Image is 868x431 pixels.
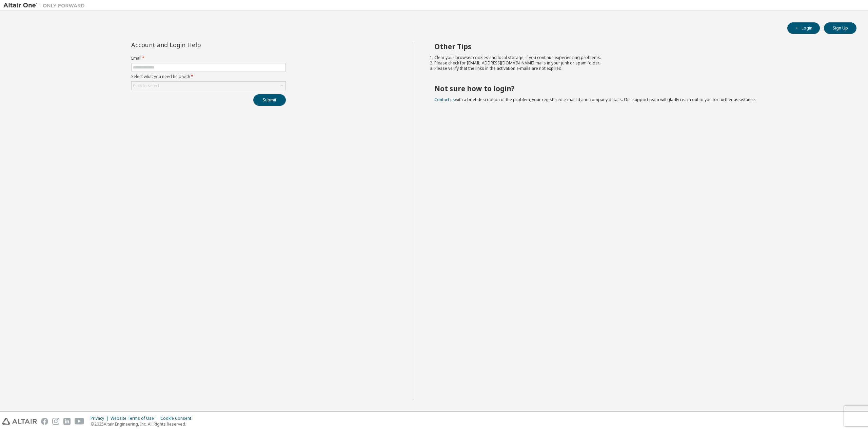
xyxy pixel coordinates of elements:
a: Contact us [434,97,455,102]
span: with a brief description of the problem, your registered e-mail id and company details. Our suppo... [434,97,756,102]
img: facebook.svg [41,418,48,425]
img: instagram.svg [52,418,59,425]
div: Cookie Consent [160,416,195,421]
label: Email [131,56,286,61]
div: Privacy [91,416,111,421]
li: Please check for [EMAIL_ADDRESS][DOMAIN_NAME] mails in your junk or spam folder. [434,60,845,66]
h2: Other Tips [434,42,845,51]
div: Website Terms of Use [111,416,160,421]
img: youtube.svg [75,418,84,425]
button: Login [787,22,820,34]
li: Clear your browser cookies and local storage, if you continue experiencing problems. [434,55,845,60]
img: altair_logo.svg [2,418,37,425]
div: Account and Login Help [131,42,255,47]
div: Click to select [132,82,285,90]
button: Sign Up [824,22,856,34]
img: linkedin.svg [63,418,71,425]
button: Submit [253,94,286,106]
div: Click to select [133,83,159,89]
li: Please verify that the links in the activation e-mails are not expired. [434,66,845,71]
h2: Not sure how to login? [434,84,845,93]
img: Altair One [3,2,88,9]
label: Select what you need help with [131,74,286,79]
p: © 2025 Altair Engineering, Inc. All Rights Reserved. [91,421,195,427]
